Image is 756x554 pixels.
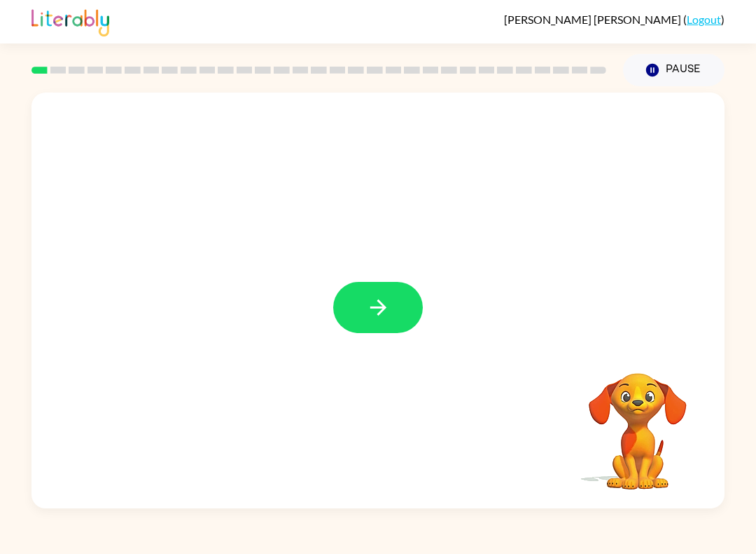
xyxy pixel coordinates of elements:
[687,13,721,26] a: Logout
[568,351,708,492] video: Your browser must support playing .mp4 files to use Literably. Please try using another browser.
[504,13,683,26] span: [PERSON_NAME] [PERSON_NAME]
[31,6,109,36] img: Literably
[623,54,724,86] button: Pause
[504,13,724,26] div: ( )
